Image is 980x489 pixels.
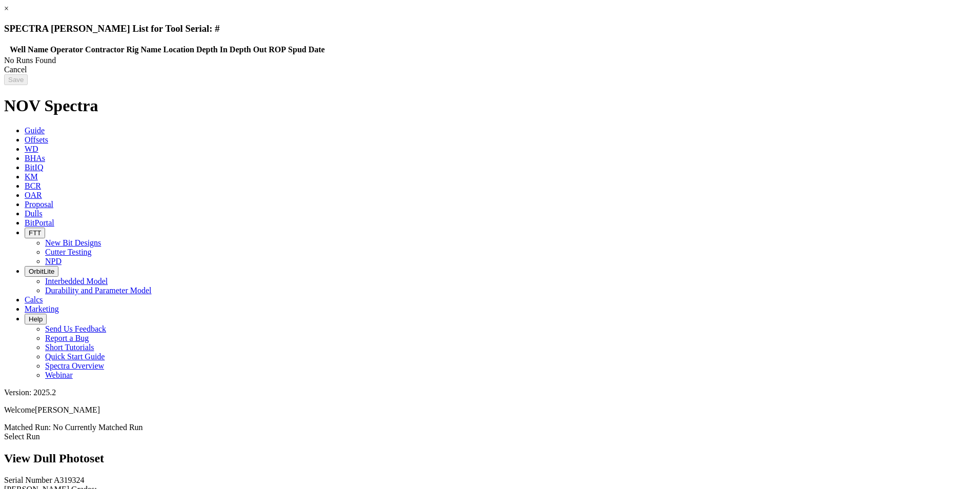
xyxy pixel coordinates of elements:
a: Webinar [45,371,73,379]
span: OrbitLite [29,268,54,275]
span: OAR [25,191,42,199]
span: [PERSON_NAME] [35,405,100,414]
span: Marketing [25,304,59,313]
span: Matched Run: [4,423,51,432]
span: KM [25,172,38,181]
h1: NOV Spectra [4,96,976,115]
a: × [4,4,9,13]
th: ROP [268,45,287,55]
th: Spud Date [288,45,325,55]
span: Calcs [25,295,43,304]
a: Quick Start Guide [45,352,105,361]
th: Well Name [9,45,49,55]
p: Welcome [4,405,976,415]
span: Help [29,315,43,323]
span: FTT [29,229,41,237]
a: NPD [45,257,62,266]
span: BitPortal [25,218,54,227]
div: Cancel [4,65,976,74]
a: Durability and Parameter Model [45,286,152,295]
input: Save [4,74,28,85]
span: No Currently Matched Run [53,423,143,432]
span: BHAs [25,154,45,162]
a: Interbedded Model [45,277,108,286]
span: A319324 [54,476,85,484]
span: Offsets [25,135,48,144]
h2: View Dull Photoset [4,452,976,465]
th: Contractor [85,45,125,55]
a: Cutter Testing [45,248,92,256]
span: BitIQ [25,163,43,172]
a: Spectra Overview [45,361,104,370]
span: Guide [25,126,45,135]
span: BCR [25,181,41,190]
th: Depth In [196,45,228,55]
span: WD [25,145,38,153]
div: Version: 2025.2 [4,388,976,397]
th: Operator [50,45,84,55]
th: Location [162,45,194,55]
a: Send Us Feedback [45,324,106,333]
th: Depth Out [229,45,267,55]
label: Serial Number [4,476,52,484]
h3: SPECTRA [PERSON_NAME] List for Tool Serial: # [4,23,976,34]
a: Select Run [4,432,40,441]
span: Dulls [25,209,43,218]
a: New Bit Designs [45,238,101,247]
th: Rig Name [126,45,162,55]
a: Report a Bug [45,334,89,342]
a: Short Tutorials [45,343,94,352]
div: No Runs Found [4,56,976,65]
span: Proposal [25,200,53,209]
